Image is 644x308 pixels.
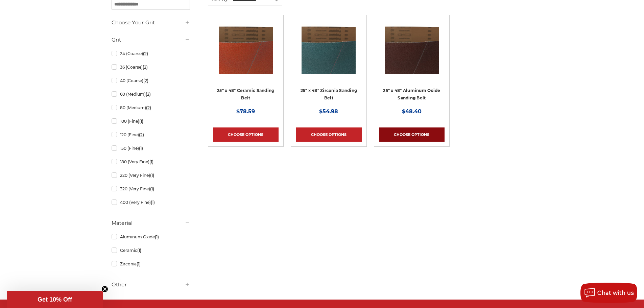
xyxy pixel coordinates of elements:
a: 40 (Coarse) [112,75,190,87]
span: Chat with us [597,290,634,296]
button: Chat with us [580,283,637,303]
button: Close teaser [101,286,108,292]
a: 25" x 48" Ceramic Sanding Belt [217,88,274,101]
a: 220 (Very Fine) [112,169,190,181]
img: 25" x 48" Aluminum Oxide Sanding Belt [385,20,439,74]
span: $48.40 [402,108,422,115]
a: Ceramic [112,244,190,256]
span: (1) [139,119,143,124]
a: Zirconia [112,258,190,270]
span: (1) [150,173,154,178]
a: 120 (Fine) [112,129,190,141]
a: 80 (Medium) [112,102,190,114]
span: (1) [137,248,141,253]
a: 24 (Coarse) [112,48,190,60]
span: Get 10% Off [38,296,72,303]
a: 25" x 48" Aluminum Oxide Sanding Belt [383,88,440,101]
a: 150 (Fine) [112,142,190,154]
div: Get 10% OffClose teaser [7,291,103,308]
a: 25" x 48" Zirconia Sanding Belt [301,88,357,101]
span: (2) [146,105,151,110]
a: 36 (Coarse) [112,61,190,73]
img: 25" x 48" Zirconia Sanding Belt [302,20,356,74]
h5: Material [112,219,190,227]
span: (1) [151,200,155,205]
span: (2) [139,132,144,137]
span: (2) [146,92,151,97]
span: (2) [143,78,148,83]
span: (2) [143,65,148,70]
a: 180 (Very Fine) [112,156,190,168]
h5: Other [112,281,190,289]
a: 60 (Medium) [112,88,190,100]
a: Choose Options [379,127,445,142]
img: 25" x 48" Ceramic Sanding Belt [219,20,273,74]
span: $54.98 [319,108,338,115]
a: Aluminum Oxide [112,231,190,243]
a: 100 (Fine) [112,115,190,127]
a: 400 (Very Fine) [112,196,190,208]
h5: Choose Your Grit [112,19,190,27]
a: 320 (Very Fine) [112,183,190,195]
span: (2) [143,51,148,56]
span: (1) [155,234,159,239]
span: (1) [139,146,143,151]
a: 25" x 48" Ceramic Sanding Belt [213,20,279,86]
h5: Grit [112,36,190,44]
span: (1) [149,159,153,164]
span: (1) [150,186,154,191]
a: Choose Options [296,127,361,142]
a: 25" x 48" Zirconia Sanding Belt [296,20,361,86]
a: 25" x 48" Aluminum Oxide Sanding Belt [379,20,445,86]
a: Choose Options [213,127,279,142]
span: (1) [137,261,141,266]
span: $78.59 [236,108,255,115]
